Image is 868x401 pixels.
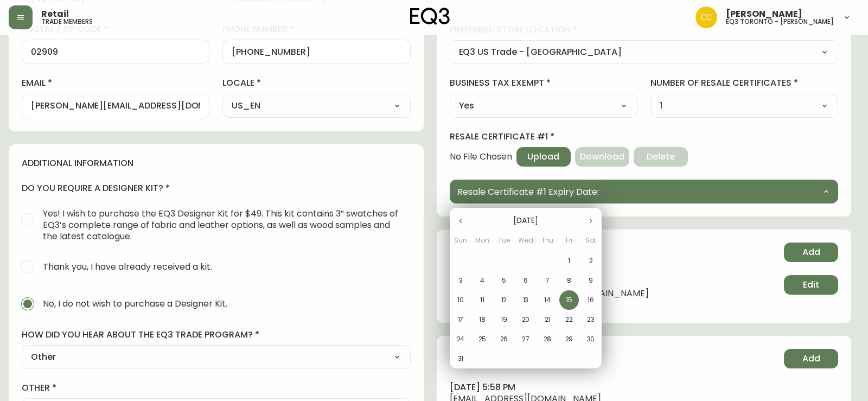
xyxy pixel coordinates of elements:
p: 12 [501,295,507,305]
span: Sun [451,235,470,246]
p: 3 [459,276,463,285]
button: 19 [494,310,514,329]
p: 16 [588,295,594,305]
button: 12 [494,290,514,310]
p: 22 [565,315,573,324]
p: 27 [522,334,529,344]
button: 25 [473,329,492,349]
span: Tue [494,235,514,246]
button: 29 [559,329,579,349]
button: 24 [451,329,470,349]
button: 23 [581,310,601,329]
p: 14 [544,295,551,305]
button: 20 [516,310,535,329]
p: 24 [457,334,465,344]
button: 22 [559,310,579,329]
span: Thu [538,235,557,246]
button: 6 [516,271,535,290]
button: 18 [473,310,492,329]
p: 8 [567,276,571,285]
p: 9 [589,276,593,285]
p: 7 [546,276,550,285]
button: 21 [538,310,557,329]
p: 19 [501,315,507,324]
span: Fri [559,235,579,246]
button: 30 [581,329,601,349]
p: 29 [565,334,573,344]
p: 30 [587,334,595,344]
p: 31 [458,354,464,364]
p: 18 [479,315,486,324]
button: 17 [451,310,470,329]
button: 4 [473,271,492,290]
p: 2 [589,256,593,266]
button: 28 [538,329,557,349]
button: 27 [516,329,535,349]
span: Wed [516,235,535,246]
button: 7 [538,271,557,290]
button: 3 [451,271,470,290]
p: 17 [458,315,464,324]
button: 11 [473,290,492,310]
p: 1 [568,256,570,266]
button: 26 [494,329,514,349]
p: 28 [544,334,552,344]
button: 8 [559,271,579,290]
p: 13 [523,295,529,305]
p: 11 [480,295,484,305]
p: 20 [522,315,530,324]
button: 10 [451,290,470,310]
p: 21 [545,315,551,324]
button: 5 [494,271,514,290]
button: 15 [559,290,579,310]
button: 31 [451,349,470,368]
button: 14 [538,290,557,310]
p: 10 [457,295,464,305]
span: Mon [473,235,492,246]
p: 23 [587,315,595,324]
p: [DATE] [471,215,580,226]
button: 13 [516,290,535,310]
p: 5 [502,276,506,285]
button: 2 [581,251,601,271]
span: Sat [581,235,601,246]
p: 25 [478,334,487,344]
p: 6 [524,276,528,285]
button: 1 [559,251,579,271]
p: 4 [480,276,484,285]
p: 15 [566,295,572,305]
p: 26 [500,334,508,344]
button: 16 [581,290,601,310]
button: 9 [581,271,601,290]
